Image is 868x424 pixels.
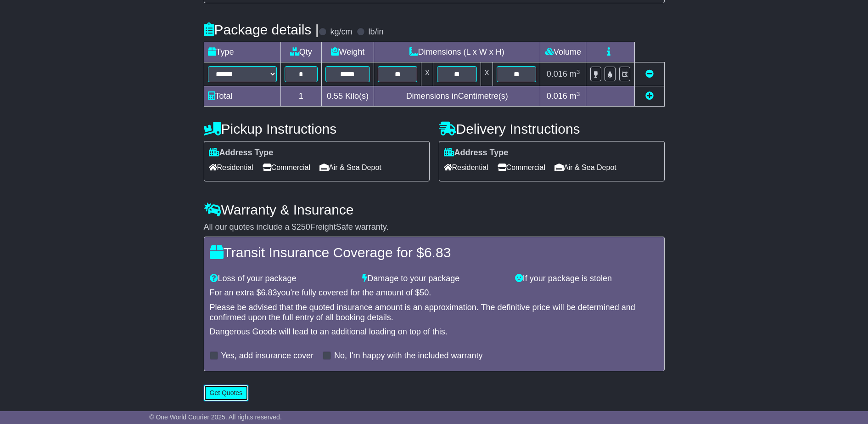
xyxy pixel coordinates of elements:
td: Total [204,86,280,107]
td: 1 [280,86,321,107]
a: Remove this item [645,69,654,79]
label: No, I'm happy with the included warranty [334,351,483,361]
a: Add new item [645,91,654,101]
span: © One World Courier 2025. All rights reserved. [149,413,282,421]
span: 6.83 [261,288,277,297]
span: 0.55 [327,91,343,101]
td: Dimensions in Centimetre(s) [374,86,540,107]
span: 6.83 [424,245,451,260]
span: 50 [420,288,429,297]
td: x [421,62,433,86]
span: m [570,91,580,101]
div: For an extra $ you're fully covered for the amount of $ . [210,288,659,298]
td: Qty [280,42,321,62]
div: Loss of your package [205,274,358,284]
label: lb/in [368,27,383,37]
sup: 3 [577,90,580,97]
td: Dimensions (L x W x H) [374,42,540,62]
h4: Package details | [204,22,319,37]
label: Address Type [209,148,274,158]
sup: 3 [577,68,580,75]
span: m [570,69,580,79]
span: 0.016 [547,69,567,79]
td: Type [204,42,280,62]
div: Please be advised that the quoted insurance amount is an approximation. The definitive price will... [210,303,659,322]
button: Get Quotes [204,385,249,401]
h4: Transit Insurance Coverage for $ [210,245,659,260]
td: Kilo(s) [321,86,374,107]
span: Residential [444,160,488,175]
h4: Pickup Instructions [204,121,430,136]
span: Commercial [263,160,310,175]
span: Air & Sea Depot [319,160,381,175]
h4: Delivery Instructions [439,121,665,136]
span: 250 [297,222,310,232]
label: Yes, add insurance cover [221,351,314,361]
div: All our quotes include a $ FreightSafe warranty. [204,222,665,232]
td: Volume [540,42,586,62]
label: Address Type [444,148,509,158]
label: kg/cm [330,27,352,37]
td: x [481,62,493,86]
div: If your package is stolen [510,274,663,284]
div: Damage to your package [358,274,510,284]
span: Air & Sea Depot [554,160,616,175]
div: Dangerous Goods will lead to an additional loading on top of this. [210,327,659,337]
span: Residential [209,160,253,175]
h4: Warranty & Insurance [204,202,665,217]
span: 0.016 [547,91,567,101]
td: Weight [321,42,374,62]
span: Commercial [498,160,545,175]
